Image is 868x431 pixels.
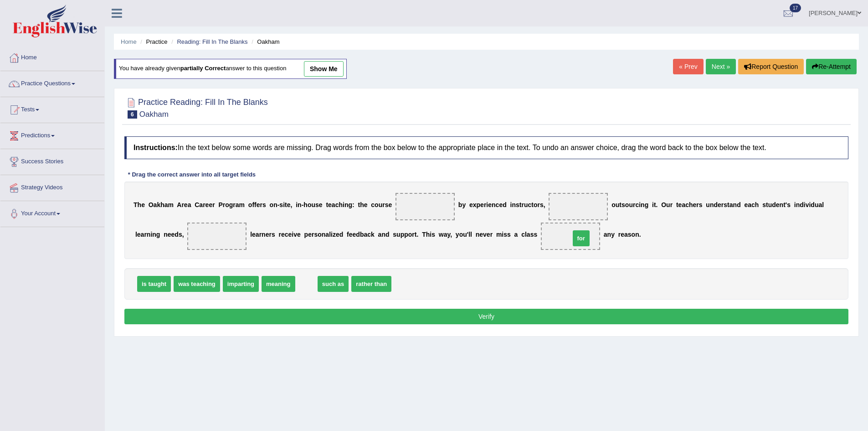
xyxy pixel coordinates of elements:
[250,231,252,238] b: l
[534,201,538,208] b: o
[262,276,295,292] span: meaning
[385,231,390,238] b: d
[339,201,343,208] b: h
[285,231,288,238] b: c
[693,201,697,208] b: e
[639,201,641,208] b: i
[252,231,256,238] b: e
[619,201,621,208] b: t
[811,201,815,208] b: d
[521,231,525,238] b: c
[514,231,518,238] b: a
[618,231,621,238] b: r
[469,201,473,208] b: e
[385,201,389,208] b: s
[676,201,678,208] b: t
[144,231,146,238] b: r
[152,231,156,238] b: n
[632,231,636,238] b: o
[528,201,531,208] b: c
[302,201,304,208] b: -
[124,96,268,119] h2: Practice Reading: Fill In The Blanks
[187,223,247,250] span: Drop target
[339,231,344,238] b: d
[661,201,666,208] b: O
[699,201,703,208] b: s
[124,171,259,179] div: * Drag the correct answer into all target fields
[415,231,417,238] b: t
[611,231,615,238] b: y
[304,61,344,77] a: show me
[311,201,315,208] b: u
[426,231,430,238] b: h
[287,201,291,208] b: e
[114,59,347,79] div: You have already given answer to this question
[710,201,714,208] b: n
[150,231,152,238] b: i
[776,201,780,208] b: e
[458,201,462,208] b: b
[544,201,545,208] b: ,
[175,231,179,238] b: d
[124,309,848,324] button: Verify
[344,201,349,208] b: n
[0,149,104,172] a: Success Stories
[279,201,283,208] b: s
[303,201,308,208] b: h
[480,201,484,208] b: e
[503,231,507,238] b: s
[624,231,628,238] b: a
[285,201,287,208] b: t
[706,201,710,208] b: u
[292,231,293,238] b: i
[473,201,477,208] b: x
[195,201,199,208] b: C
[364,231,367,238] b: a
[806,201,809,208] b: v
[462,201,466,208] b: y
[378,231,382,238] b: a
[304,231,308,238] b: p
[225,201,229,208] b: o
[488,201,492,208] b: e
[530,231,534,238] b: s
[540,201,544,208] b: s
[468,231,470,238] b: l
[381,231,385,238] b: n
[531,201,534,208] b: t
[538,201,540,208] b: r
[787,201,791,208] b: s
[463,231,467,238] b: u
[273,201,277,208] b: n
[205,201,209,208] b: e
[293,231,297,238] b: v
[666,201,670,208] b: u
[422,231,426,238] b: T
[616,201,620,208] b: u
[298,201,302,208] b: n
[682,201,685,208] b: a
[729,201,733,208] b: a
[328,201,332,208] b: e
[525,231,527,238] b: l
[329,231,331,238] b: l
[128,110,137,119] span: 6
[496,201,499,208] b: c
[0,97,104,120] a: Tests
[800,201,804,208] b: d
[476,231,480,238] b: n
[260,201,262,208] b: r
[203,201,205,208] b: r
[233,201,235,208] b: r
[262,231,266,238] b: n
[156,231,160,238] b: g
[379,201,383,208] b: u
[654,201,656,208] b: t
[573,230,590,246] span: for
[510,201,512,208] b: i
[673,59,703,74] a: « Prev
[527,231,530,238] b: a
[319,201,323,208] b: e
[364,201,368,208] b: e
[331,231,333,238] b: i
